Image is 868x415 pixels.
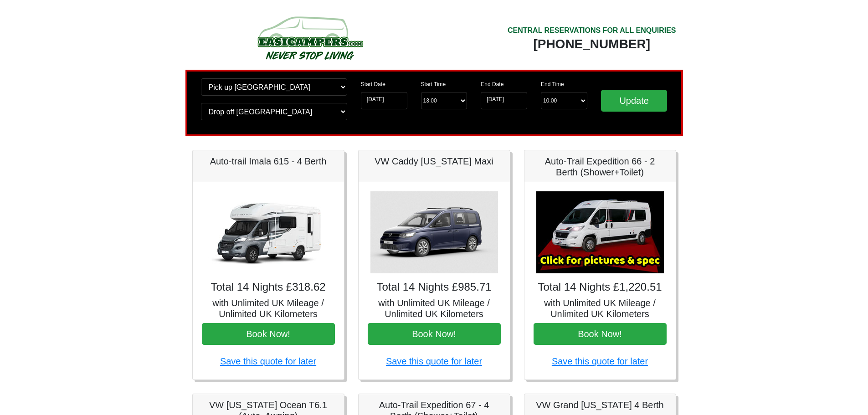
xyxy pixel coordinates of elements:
div: [PHONE_NUMBER] [508,36,676,52]
label: End Time [541,80,564,88]
h4: Total 14 Nights £1,220.51 [534,281,667,294]
input: Return Date [481,92,527,109]
img: VW Caddy California Maxi [370,191,498,273]
h5: with Unlimited UK Mileage / Unlimited UK Kilometers [368,297,501,319]
h5: VW Caddy [US_STATE] Maxi [368,156,501,167]
a: Save this quote for later [552,356,648,366]
button: Book Now! [534,323,667,345]
label: End Date [481,80,503,88]
h4: Total 14 Nights £318.62 [202,281,335,294]
h4: Total 14 Nights £985.71 [368,281,501,294]
a: Save this quote for later [220,356,316,366]
input: Update [601,90,668,112]
label: Start Time [421,80,446,88]
div: CENTRAL RESERVATIONS FOR ALL ENQUIRIES [508,25,676,36]
a: Save this quote for later [386,356,482,366]
img: campers-checkout-logo.png [223,13,396,63]
img: Auto-Trail Expedition 66 - 2 Berth (Shower+Toilet) [536,191,664,273]
h5: Auto-Trail Expedition 66 - 2 Berth (Shower+Toilet) [534,156,667,178]
h5: with Unlimited UK Mileage / Unlimited UK Kilometers [202,297,335,319]
h5: with Unlimited UK Mileage / Unlimited UK Kilometers [534,297,667,319]
img: Auto-trail Imala 615 - 4 Berth [205,191,332,273]
label: Start Date [361,80,385,88]
input: Start Date [361,92,407,109]
h5: VW Grand [US_STATE] 4 Berth [534,400,667,410]
button: Book Now! [202,323,335,345]
h5: Auto-trail Imala 615 - 4 Berth [202,156,335,167]
button: Book Now! [368,323,501,345]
